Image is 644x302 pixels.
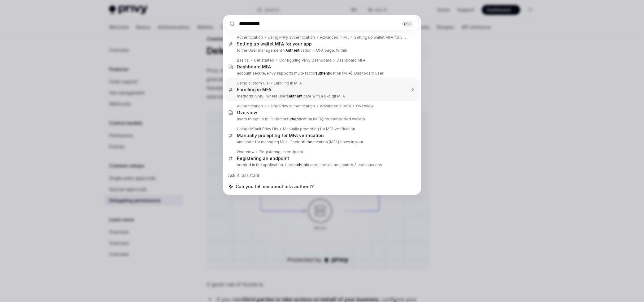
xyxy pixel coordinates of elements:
[286,117,300,121] b: authent
[254,58,274,63] div: Get started
[320,35,338,40] div: Advanced
[315,71,329,75] b: authent
[237,48,406,53] p: to the User management > ication > MFA page. Within
[237,156,289,161] div: Registering an endpoint
[289,94,302,98] b: authent
[237,81,269,86] div: Using custom UIs
[237,58,249,63] div: Basics
[402,20,413,27] div: ESC
[237,140,406,145] p: and state for managing Multi-Factor ication (MFA) flows in your
[274,81,302,86] div: Enrolling in MFA
[283,127,355,132] div: Manually prompting for MFA verification
[237,94,406,99] p: methods: SMS , where users icate with a 6-digit MFA
[294,162,307,167] b: authent
[259,149,303,154] div: Registering an endpoint
[237,87,271,93] div: Enrolling in MFA
[237,117,406,122] p: users to set up multi-factor ication (MFA) for embedded wallets
[225,170,419,181] div: Ask AI assistant
[237,149,255,154] div: Overview
[356,104,374,109] div: Overview
[236,183,314,190] span: Can you tell me about mfa authent?
[237,35,263,40] div: Authentication
[237,104,263,109] div: Authentication
[237,162,406,167] p: created in the application. User icated user.authenticated A user success
[302,140,316,144] b: Authent
[354,35,406,40] div: Setting up wallet MFA for your app
[237,133,324,138] div: Manually prompting for MFA verification
[237,41,312,47] div: Setting up wallet MFA for your app
[337,58,365,63] div: Dashboard MFA
[268,35,315,40] div: Using Privy authentication
[237,64,271,70] div: Dashboard MFA
[343,35,349,40] div: MFA
[343,104,351,109] div: MFA
[237,71,406,76] p: account secure, Privy supports multi-factor ication (MFA). Dashboard user
[237,127,278,132] div: Using default Privy UIs
[285,48,299,53] b: Authent
[279,58,332,63] div: Configuring Privy Dashboard
[320,104,338,109] div: Advanced
[237,110,257,115] div: Overview
[268,104,315,109] div: Using Privy authentication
